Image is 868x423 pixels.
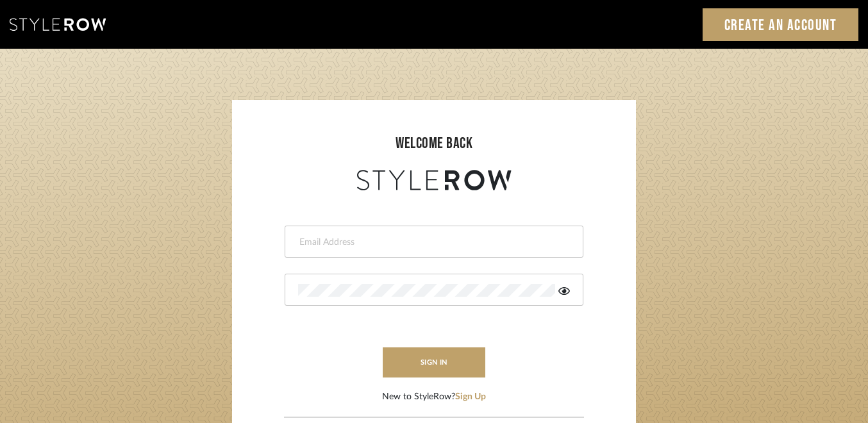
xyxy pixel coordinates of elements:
[382,390,486,404] div: New to StyleRow?
[455,390,486,404] button: Sign Up
[383,347,485,377] button: sign in
[703,8,859,41] a: Create an Account
[298,236,567,249] input: Email Address
[245,132,623,155] div: welcome back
